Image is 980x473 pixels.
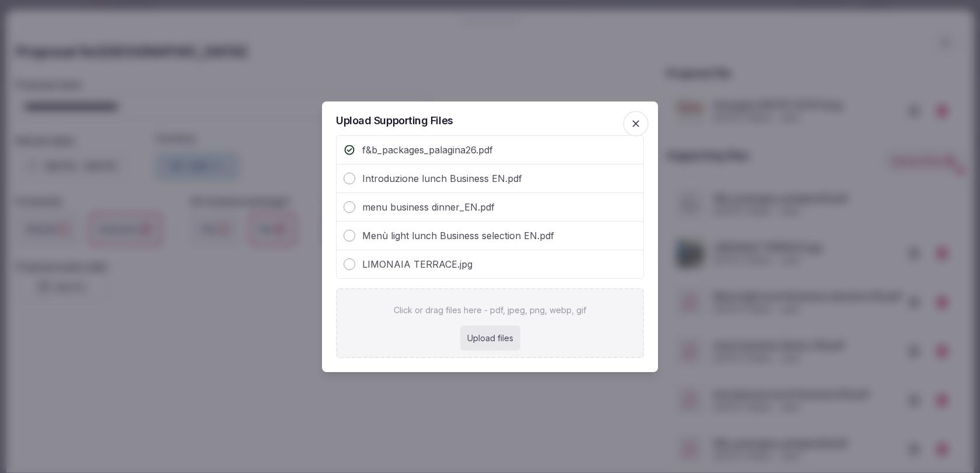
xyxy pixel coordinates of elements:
[460,325,520,351] div: Upload files
[336,115,644,126] h2: Upload Supporting Files
[362,171,522,185] span: Introduzione lunch Business EN.pdf
[362,257,473,271] span: LIMONAIA TERRACE.jpg
[362,229,554,243] span: Menù light lunch Business selection EN.pdf
[362,200,495,214] span: menu business dinner_EN.pdf
[362,143,493,157] span: f&b_packages_palagina26.pdf
[394,304,586,316] p: Click or drag files here - pdf, jpeg, png, webp, gif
